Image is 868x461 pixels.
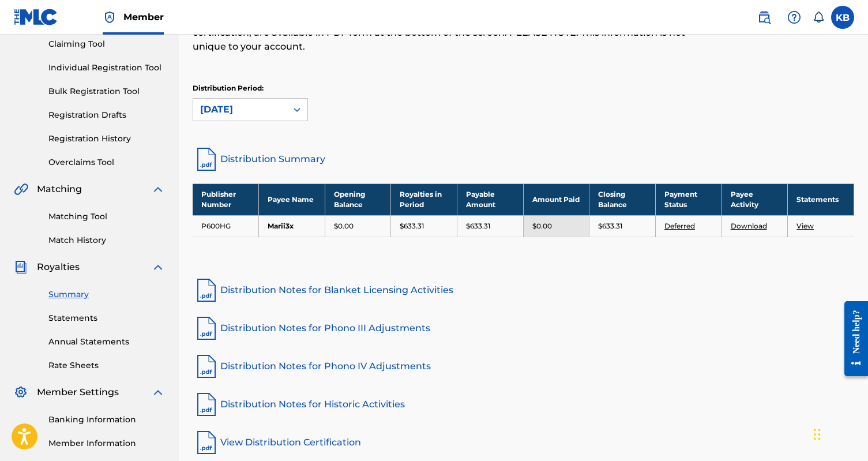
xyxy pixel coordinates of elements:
a: Claiming Tool [48,38,165,50]
th: Statements [788,183,854,215]
th: Payable Amount [457,183,524,215]
th: Opening Balance [325,183,391,215]
span: Member [123,10,164,24]
a: Match History [48,234,165,246]
a: Member Information [48,437,165,449]
img: pdf [193,276,220,304]
img: Top Rightsholder [103,10,117,24]
td: P600HG [193,215,259,237]
a: View Distribution Certification [193,429,854,456]
p: Distribution Period: [193,83,308,93]
img: help [787,10,801,24]
div: Help [783,6,806,29]
a: Public Search [753,6,776,29]
td: Marii3x [259,215,325,237]
img: expand [151,182,165,196]
a: View [796,222,814,230]
iframe: Resource Center [836,290,868,388]
a: Distribution Notes for Phono III Adjustments [193,314,854,342]
span: Member Settings [37,385,119,399]
a: Matching Tool [48,211,165,223]
a: Distribution Notes for Phono IV Adjustments [193,353,854,380]
span: Royalties [37,260,80,274]
a: Banking Information [48,414,165,426]
iframe: Chat Widget [810,406,868,461]
a: Distribution Notes for Blanket Licensing Activities [193,276,854,304]
p: $633.31 [466,221,490,231]
a: Registration Drafts [48,109,165,121]
a: Registration History [48,133,165,145]
p: $633.31 [598,221,622,231]
a: Deferred [664,222,695,230]
div: Drag [814,417,821,452]
img: expand [151,385,165,399]
a: Individual Registration Tool [48,62,165,74]
th: Payee Name [259,183,325,215]
th: Amount Paid [523,183,589,215]
span: Matching [37,182,82,196]
img: distribution-summary-pdf [193,145,220,173]
img: Member Settings [14,385,28,399]
p: $0.00 [532,221,552,231]
th: Payee Activity [722,183,788,215]
img: pdf [193,391,220,418]
th: Royalties in Period [391,183,457,215]
a: Bulk Registration Tool [48,85,165,98]
a: Summary [48,288,165,301]
img: expand [151,260,165,274]
a: Statements [48,312,165,324]
th: Closing Balance [589,183,656,215]
img: MLC Logo [14,9,58,25]
th: Publisher Number [193,183,259,215]
p: $633.31 [400,221,424,231]
a: Distribution Summary [193,145,854,173]
a: Rate Sheets [48,359,165,372]
th: Payment Status [655,183,722,215]
img: Royalties [14,260,28,274]
a: Distribution Notes for Historic Activities [193,391,854,418]
img: search [757,10,771,24]
a: Download [731,222,767,230]
div: User Menu [831,6,854,29]
p: $0.00 [334,221,354,231]
div: [DATE] [200,103,280,117]
img: pdf [193,314,220,342]
img: pdf [193,429,220,456]
a: Annual Statements [48,336,165,348]
div: Notifications [813,12,824,23]
img: Matching [14,182,28,196]
a: Overclaims Tool [48,156,165,168]
img: pdf [193,353,220,380]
